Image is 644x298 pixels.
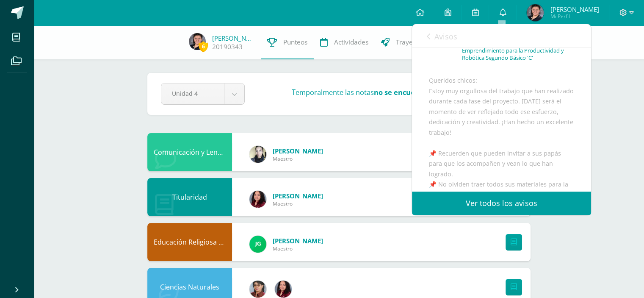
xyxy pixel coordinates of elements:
[261,25,314,59] a: Punteos
[375,25,436,59] a: Trayectoria
[283,38,307,47] span: Punteos
[147,133,232,171] div: Comunicación y Lenguaje, Idioma Extranjero Inglés
[199,41,208,52] span: 6
[249,146,266,163] img: 119c9a59dca757fc394b575038654f60.png
[161,84,244,104] a: Unidad 4
[273,245,323,252] span: Maestro
[374,87,475,97] strong: no se encuentran disponibles
[292,87,477,97] h3: Temporalmente las notas .
[412,192,591,215] a: Ver todos los avisos
[212,42,243,51] a: 20190343
[434,31,457,42] span: Avisos
[189,33,206,50] img: 34b7bb1faa746cc9726c0c91e4880e52.png
[249,236,266,253] img: 3da61d9b1d2c0c7b8f7e89c78bbce001.png
[550,5,599,14] span: [PERSON_NAME]
[147,223,232,261] div: Educación Religiosa Escolar
[273,147,323,155] span: [PERSON_NAME]
[172,84,213,103] span: Unidad 4
[527,4,544,21] img: 34b7bb1faa746cc9726c0c91e4880e52.png
[249,281,266,298] img: 62738a800ecd8b6fa95d10d0b85c3dbc.png
[147,178,232,216] div: Titularidad
[462,47,574,61] p: Emprendimiento para la Productividad y Robótica Segundo Básico 'C'
[212,34,254,42] a: [PERSON_NAME]
[273,192,323,200] span: [PERSON_NAME]
[550,13,599,20] span: Mi Perfil
[273,200,323,207] span: Maestro
[273,155,323,162] span: Maestro
[396,38,430,47] span: Trayectoria
[273,237,323,245] span: [PERSON_NAME]
[249,191,266,208] img: 7420dd8cffec07cce464df0021f01d4a.png
[275,281,292,298] img: 7420dd8cffec07cce464df0021f01d4a.png
[334,38,368,47] span: Actividades
[314,25,375,59] a: Actividades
